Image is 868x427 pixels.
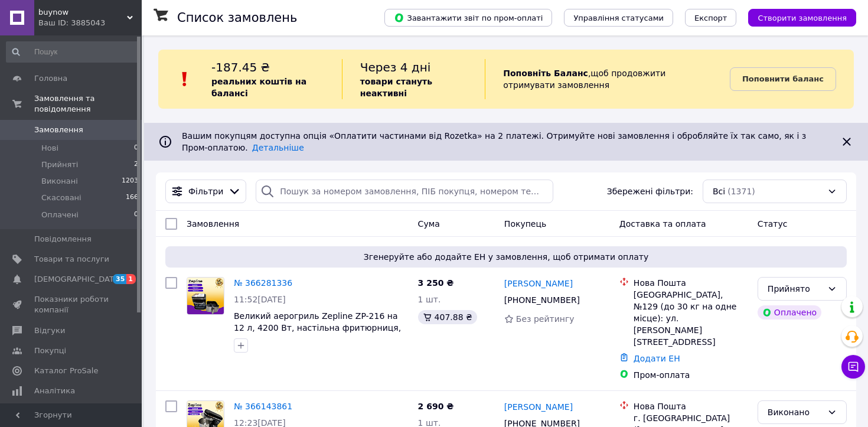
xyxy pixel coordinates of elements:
input: Пошук [6,41,139,63]
a: № 366281336 [234,278,292,288]
span: Товари та послуги [34,254,109,265]
div: Ваш ID: 3885043 [38,18,142,28]
button: Завантажити звіт по пром-оплаті [384,9,552,27]
span: 2 690 ₴ [418,402,454,411]
a: Додати ЕН [634,354,680,363]
a: Фото товару [187,277,224,315]
span: Каталог ProSale [34,366,98,376]
span: Фільтри [188,185,223,197]
div: Нова Пошта [634,400,748,412]
div: Пром-оплата [634,369,748,381]
span: 1203 [122,176,138,187]
span: Головна [34,73,67,84]
button: Створити замовлення [748,9,856,27]
span: Аналітика [34,386,75,396]
div: Прийнято [768,282,823,295]
span: Замовлення [34,125,83,135]
div: 407.88 ₴ [418,310,477,324]
b: товари стануть неактивні [360,77,432,98]
span: 1 шт. [418,295,441,304]
span: Показники роботи компанії [34,294,109,315]
span: 166 [126,193,138,203]
span: Створити замовлення [758,14,847,22]
span: Згенеруйте або додайте ЕН у замовлення, щоб отримати оплату [170,251,842,263]
a: [PERSON_NAME] [504,278,573,289]
span: Без рейтингу [516,314,575,324]
div: Оплачено [758,305,821,320]
a: Великий аерогриль Zepline ZP-216 на 12 л, 4200 Вт, настільна фритюрниця, потужний аерогриль зіплайн [234,311,401,344]
img: :exclamation: [176,70,194,88]
div: Нова Пошта [634,277,748,289]
span: buynow [38,7,127,18]
span: Нові [41,143,58,154]
span: [DEMOGRAPHIC_DATA] [34,274,122,285]
span: Через 4 дні [360,60,431,74]
div: Виконано [768,406,823,419]
button: Управління статусами [564,9,673,27]
b: Поповнити баланс [742,74,824,83]
span: (1371) [727,187,755,196]
span: Повідомлення [34,234,92,245]
b: реальних коштів на балансі [211,77,306,98]
span: Статус [758,219,788,229]
span: Вашим покупцям доступна опція «Оплатити частинами від Rozetka» на 2 платежі. Отримуйте нові замов... [182,131,806,152]
span: Покупець [504,219,546,229]
a: Детальніше [252,143,304,152]
span: -187.45 ₴ [211,60,270,74]
span: 0 [134,143,138,154]
h1: Список замовлень [177,11,297,25]
span: Збережені фільтри: [607,185,693,197]
span: Відгуки [34,325,65,336]
span: 11:52[DATE] [234,295,286,304]
span: Прийняті [41,159,78,170]
span: 1 [126,274,136,284]
input: Пошук за номером замовлення, ПІБ покупця, номером телефону, Email, номером накладної [256,180,553,203]
img: Фото товару [187,278,224,314]
span: Експорт [694,14,727,22]
span: 3 250 ₴ [418,278,454,288]
span: Cума [418,219,440,229]
button: Чат з покупцем [841,355,865,379]
span: Замовлення [187,219,239,229]
span: 2 [134,159,138,170]
span: Доставка та оплата [619,219,706,229]
a: № 366143861 [234,402,292,411]
a: Поповнити баланс [730,67,836,91]
a: [PERSON_NAME] [504,401,573,413]
span: Покупці [34,345,66,356]
div: [GEOGRAPHIC_DATA], №129 (до 30 кг на одне місце): ул. [PERSON_NAME][STREET_ADDRESS] [634,289,748,348]
span: Оплачені [41,210,79,220]
span: Скасовані [41,193,81,203]
b: Поповніть Баланс [503,69,588,78]
span: Управління статусами [573,14,664,22]
div: , щоб продовжити отримувати замовлення [485,59,730,99]
span: Замовлення та повідомлення [34,93,142,115]
a: Створити замовлення [736,12,856,22]
div: [PHONE_NUMBER] [502,292,582,308]
span: 35 [113,274,126,284]
button: Експорт [685,9,737,27]
span: Завантажити звіт по пром-оплаті [394,12,543,23]
span: Виконані [41,176,78,187]
span: Всі [713,185,725,197]
span: 0 [134,210,138,220]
